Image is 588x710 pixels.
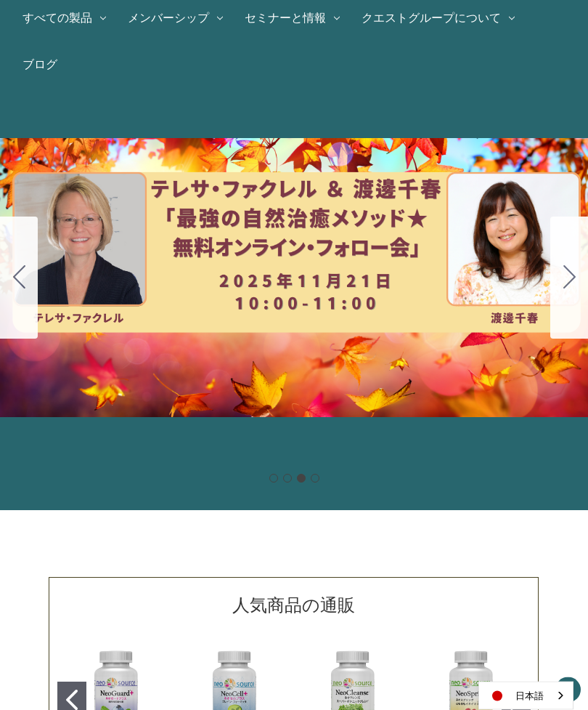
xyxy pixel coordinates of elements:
[269,475,278,483] button: Go to slide 1
[297,475,306,483] button: Go to slide 3
[478,682,573,710] div: Language
[479,682,573,709] a: 日本語
[12,42,68,89] a: ブログ
[232,593,355,619] p: 人気商品の通販
[550,217,588,339] button: Go to slide 4
[311,475,319,483] button: Go to slide 4
[478,682,573,710] aside: Language selected: 日本語
[283,475,292,483] button: Go to slide 2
